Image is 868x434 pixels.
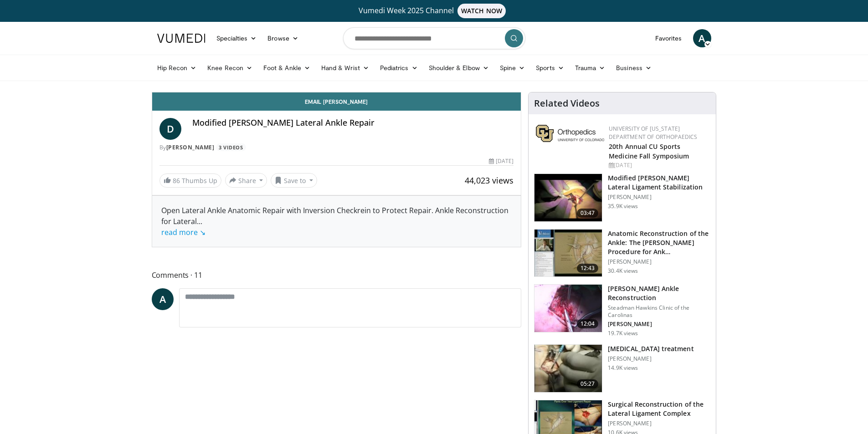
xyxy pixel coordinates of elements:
[494,59,530,77] a: Spine
[534,344,710,393] a: 05:27 [MEDICAL_DATA] treatment [PERSON_NAME] 14.9K views
[161,227,205,237] a: read more ↘
[375,59,423,77] a: Pediatrics
[608,203,638,210] p: 35.9K views
[423,59,494,77] a: Shoulder & Elbow
[608,258,710,266] p: [PERSON_NAME]
[271,173,317,188] button: Save to
[534,230,602,277] img: 279206_0002_1.png.150x105_q85_crop-smart_upscale.jpg
[534,229,710,277] a: 12:43 Anatomic Reconstruction of the Ankle: The [PERSON_NAME] Procedure for Ank… [PERSON_NAME] 30...
[202,59,258,77] a: Knee Recon
[534,98,600,109] h4: Related Videos
[608,321,710,328] p: [PERSON_NAME]
[577,379,599,388] span: 05:27
[693,29,711,47] a: A
[159,118,181,140] a: D
[152,269,522,281] span: Comments 11
[161,205,512,238] div: Open Lateral Ankle Anatomic Repair with Inversion Checkrein to Protect Repair. Ankle Reconstructi...
[650,29,688,47] a: Favorites
[609,161,709,169] div: [DATE]
[534,174,710,222] a: 03:47 Modified [PERSON_NAME] Lateral Ligament Stabilization [PERSON_NAME] 35.9K views
[536,125,604,142] img: 355603a8-37da-49b6-856f-e00d7e9307d3.png.150x105_q85_autocrop_double_scale_upscale_version-0.2.png
[225,173,267,188] button: Share
[611,59,657,77] a: Business
[608,364,638,372] p: 14.9K views
[159,174,221,188] a: 86 Thumbs Up
[258,59,316,77] a: Foot & Ankle
[157,34,205,43] img: VuMedi Logo
[530,59,570,77] a: Sports
[489,157,514,165] div: [DATE]
[343,27,525,49] input: Search topics, interventions
[577,264,599,273] span: 12:43
[608,420,710,427] p: [PERSON_NAME]
[608,330,638,337] p: 19.7K views
[608,355,693,363] p: [PERSON_NAME]
[316,59,375,77] a: Hand & Wrist
[534,285,602,332] img: feAgcbrvkPN5ynqH4xMDoxOjA4MTsiGN_1.150x105_q85_crop-smart_upscale.jpg
[152,288,174,310] a: A
[159,143,514,152] div: By
[609,142,689,160] a: 20th Annual CU Sports Medicine Fall Symposium
[608,284,710,302] h3: [PERSON_NAME] Ankle Reconstruction
[608,267,638,275] p: 30.4K views
[608,400,710,418] h3: Surgical Reconstruction of the Lateral Ligament Complex
[577,209,599,218] span: 03:47
[608,344,693,353] h3: [MEDICAL_DATA] treatment
[152,92,521,111] a: Email [PERSON_NAME]
[608,174,710,192] h3: Modified [PERSON_NAME] Lateral Ligament Stabilization
[465,175,514,186] span: 44,023 views
[608,304,710,319] p: Steadman Hawkins Clinic of the Carolinas
[570,59,611,77] a: Trauma
[152,59,202,77] a: Hip Recon
[534,345,602,392] img: gobbi_1_3.png.150x105_q85_crop-smart_upscale.jpg
[262,29,304,47] a: Browse
[608,194,710,201] p: [PERSON_NAME]
[534,174,602,221] img: Picture_9_13_2.png.150x105_q85_crop-smart_upscale.jpg
[192,118,514,128] h4: Modified [PERSON_NAME] Lateral Ankle Repair
[534,284,710,337] a: 12:04 [PERSON_NAME] Ankle Reconstruction Steadman Hawkins Clinic of the Carolinas [PERSON_NAME] 1...
[216,143,246,151] a: 3 Videos
[608,229,710,256] h3: Anatomic Reconstruction of the Ankle: The [PERSON_NAME] Procedure for Ank…
[577,319,599,328] span: 12:04
[166,143,215,151] a: [PERSON_NAME]
[457,4,506,18] span: WATCH NOW
[159,4,710,18] a: Vumedi Week 2025 ChannelWATCH NOW
[609,125,697,141] a: University of [US_STATE] Department of Orthopaedics
[173,176,180,185] span: 86
[211,29,262,47] a: Specialties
